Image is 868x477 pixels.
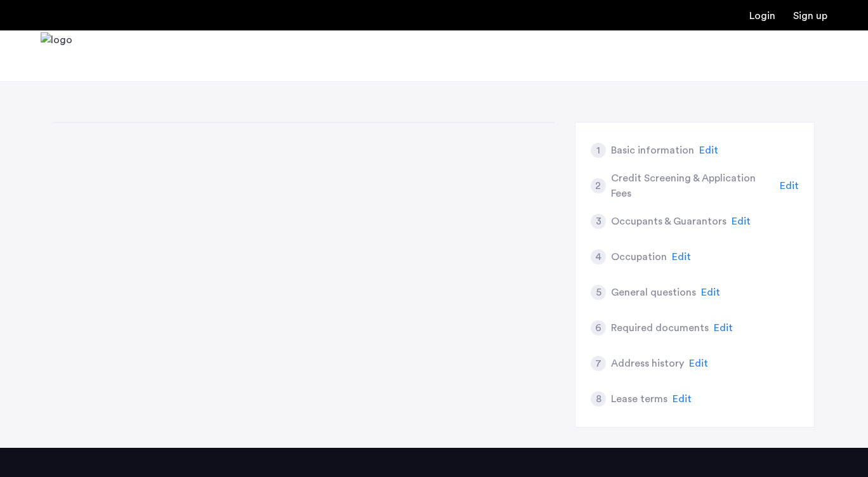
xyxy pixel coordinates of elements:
h5: Required documents [611,320,709,336]
h5: Basic information [611,143,694,158]
h5: Occupants & Guarantors [611,214,727,229]
div: 5 [591,285,606,300]
span: Edit [689,358,708,369]
span: Edit [780,181,799,191]
a: Login [749,11,775,21]
span: Edit [714,323,733,333]
span: Edit [672,252,691,262]
h5: General questions [611,285,696,300]
div: 4 [591,249,606,265]
h5: Address history [611,356,684,371]
a: Cazamio Logo [41,32,72,80]
div: 8 [591,391,606,407]
span: Edit [701,287,720,297]
h5: Occupation [611,249,667,265]
h5: Lease terms [611,391,667,407]
span: Edit [673,394,692,404]
img: logo [41,32,72,80]
div: 6 [591,320,606,336]
div: 1 [591,143,606,158]
a: Registration [793,11,827,21]
div: 7 [591,356,606,371]
span: Edit [732,216,751,226]
div: 2 [591,178,606,193]
h5: Credit Screening & Application Fees [611,171,775,201]
span: Edit [699,145,718,155]
div: 3 [591,214,606,229]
